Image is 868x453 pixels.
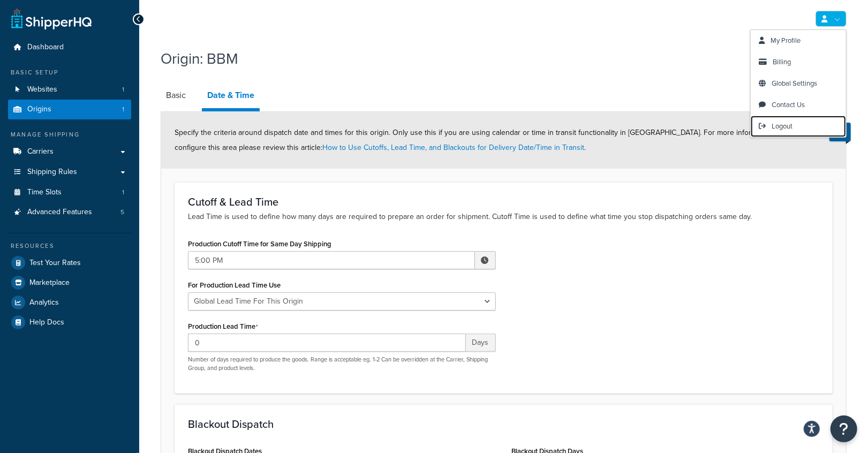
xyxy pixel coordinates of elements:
[771,35,801,46] span: My Profile
[8,202,131,222] li: Advanced Features
[8,293,131,312] a: Analytics
[27,43,64,52] span: Dashboard
[8,273,131,292] a: Marketplace
[27,85,57,94] span: Websites
[8,241,131,251] div: Resources
[8,313,131,332] a: Help Docs
[122,85,124,94] span: 1
[751,30,846,51] a: My Profile
[8,202,131,222] a: Advanced Features5
[751,116,846,137] a: Logout
[188,196,819,208] h3: Cutoff & Lead Time
[188,322,258,331] label: Production Lead Time
[8,183,131,202] li: Time Slots
[772,121,792,131] span: Logout
[175,127,809,153] span: Specify the criteria around dispatch date and times for this origin. Only use this if you are usi...
[751,94,846,116] a: Contact Us
[8,183,131,202] a: Time Slots1
[29,259,81,268] span: Test Your Rates
[772,78,817,88] span: Global Settings
[322,142,584,153] a: How to Use Cutoffs, Lead Time, and Blackouts for Delivery Date/Time in Transit
[8,68,131,77] div: Basic Setup
[27,188,62,197] span: Time Slots
[29,298,59,307] span: Analytics
[772,100,805,110] span: Contact Us
[8,80,131,100] a: Websites1
[122,105,124,114] span: 1
[188,240,331,248] label: Production Cutoff Time for Same Day Shipping
[831,416,857,442] button: Open Resource Center
[161,82,191,108] a: Basic
[188,418,819,430] h3: Blackout Dispatch
[188,356,496,372] p: Number of days required to produce the goods. Range is acceptable eg. 1-2 Can be overridden at th...
[8,100,131,119] a: Origins1
[773,57,791,67] span: Billing
[27,147,54,156] span: Carriers
[8,80,131,100] li: Websites
[8,253,131,273] a: Test Your Rates
[188,281,281,289] label: For Production Lead Time Use
[751,73,846,94] a: Global Settings
[29,318,64,327] span: Help Docs
[466,334,496,352] span: Days
[8,100,131,119] li: Origins
[27,208,92,217] span: Advanced Features
[27,105,51,114] span: Origins
[829,123,851,141] button: Show Help Docs
[8,130,131,139] div: Manage Shipping
[8,162,131,182] a: Shipping Rules
[8,37,131,57] a: Dashboard
[202,82,260,111] a: Date & Time
[8,142,131,162] a: Carriers
[122,188,124,197] span: 1
[27,168,77,177] span: Shipping Rules
[188,211,819,223] p: Lead Time is used to define how many days are required to prepare an order for shipment. Cutoff T...
[751,51,846,73] a: Billing
[29,278,70,288] span: Marketplace
[120,208,124,217] span: 5
[161,48,833,69] h1: Origin: BBM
